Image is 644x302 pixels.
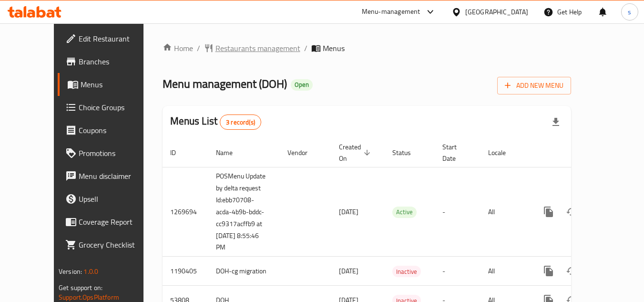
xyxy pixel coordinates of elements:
h2: Menus List [170,114,261,130]
a: Edit Restaurant [58,27,162,50]
span: Menus [323,42,345,54]
a: Restaurants management [204,42,300,54]
div: Open [291,79,313,91]
span: Menu disclaimer [79,170,154,182]
span: Choice Groups [79,102,154,113]
span: Name [216,147,245,158]
span: [DATE] [339,206,358,218]
td: POSMenu Update by delta request Id:ebb70708-acda-4b9b-bddc-cc9317acffb9 at [DATE] 8:55:46 PM [208,167,280,257]
span: Grocery Checklist [79,239,154,250]
span: Open [291,81,313,89]
td: - [435,167,480,257]
span: Promotions [79,147,154,159]
span: Inactive [392,266,421,277]
td: DOH-cg migration [208,257,280,286]
span: Branches [79,56,154,67]
li: / [304,42,307,54]
a: Menus [58,73,162,96]
a: Grocery Checklist [58,233,162,256]
button: more [537,260,560,282]
a: Coupons [58,119,162,142]
a: Home [163,42,193,54]
span: 3 record(s) [220,118,261,127]
li: / [197,42,200,54]
a: Choice Groups [58,96,162,119]
span: Edit Restaurant [79,33,154,44]
a: Menu disclaimer [58,165,162,187]
a: Coverage Report [58,210,162,233]
div: Export file [544,111,567,134]
div: Total records count [220,115,261,130]
button: Change Status [560,200,583,223]
span: Menus [81,79,154,90]
span: Vendor [287,147,320,158]
button: Add New Menu [497,77,571,94]
span: Menu management ( DOH ) [163,73,287,94]
td: All [480,167,530,257]
span: Version: [59,265,82,278]
a: Branches [58,50,162,73]
span: Upsell [79,193,154,205]
td: All [480,257,530,286]
div: Active [392,207,417,218]
td: - [435,257,480,286]
td: 1269694 [163,167,208,257]
div: [GEOGRAPHIC_DATA] [465,7,528,17]
span: s [628,7,631,17]
span: Restaurants management [215,42,300,54]
span: Status [392,147,423,158]
span: 1.0.0 [83,265,98,278]
span: Coverage Report [79,216,154,228]
span: Start Date [442,141,469,164]
div: Menu-management [362,6,420,18]
a: Upsell [58,187,162,210]
span: Coupons [79,125,154,136]
span: ID [170,147,188,158]
nav: breadcrumb [163,42,571,54]
span: Get support on: [59,281,102,294]
span: Locale [488,147,518,158]
span: Add New Menu [505,80,563,92]
span: Active [392,207,417,218]
a: Promotions [58,142,162,165]
span: Created On [339,141,373,164]
div: Inactive [392,266,421,277]
button: more [537,200,560,223]
button: Change Status [560,260,583,282]
th: Actions [530,138,636,167]
span: [DATE] [339,265,358,277]
td: 1190405 [163,257,208,286]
